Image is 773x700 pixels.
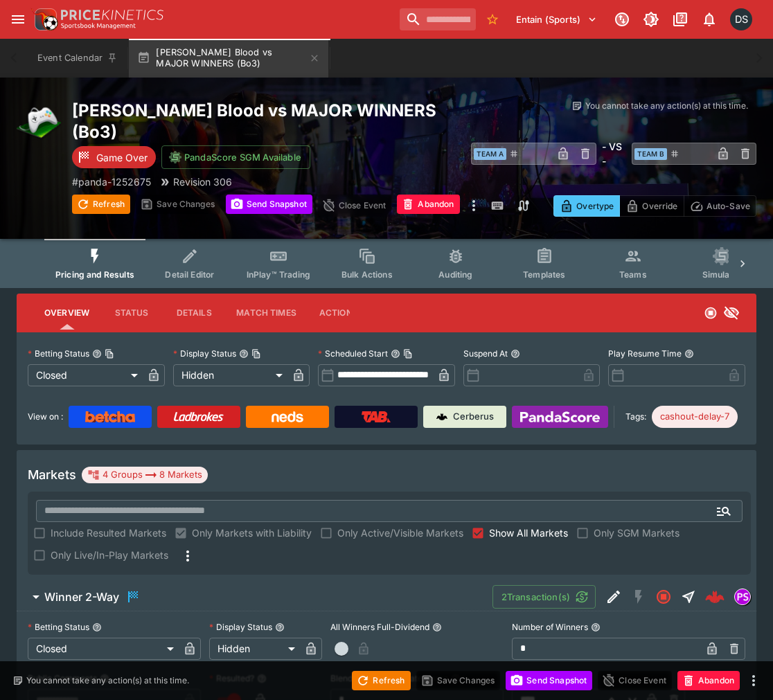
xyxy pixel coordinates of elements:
[173,364,288,386] div: Hidden
[72,174,151,189] p: Copy To Clipboard
[594,526,679,540] span: Only SGM Markets
[684,349,694,359] button: Play Resume Time
[489,526,568,540] span: Show All Markets
[701,583,729,611] a: 3a073fb6-ae6b-4687-9995-0bba848ae0f9
[55,269,134,280] span: Pricing and Results
[192,526,312,540] span: Only Markets with Liability
[423,406,506,428] a: Cerberus
[652,410,738,424] span: cashout-delay-7
[553,195,620,217] button: Overtype
[601,584,626,609] button: Edit Detail
[173,411,224,422] img: Ladbrokes
[730,8,752,30] div: Daniel Solti
[92,622,102,632] button: Betting Status
[697,7,722,32] button: Notifications
[17,100,61,144] img: esports.png
[619,195,684,217] button: Override
[652,406,738,428] div: Betting Target: cerberus
[463,348,508,359] p: Suspend At
[362,411,391,422] img: TabNZ
[239,349,249,359] button: Display StatusCopy To Clipboard
[523,269,565,280] span: Templates
[17,583,492,611] button: Winner 2-Way
[44,239,729,288] div: Event type filters
[44,590,119,604] h6: Winner 2-Way
[87,467,202,483] div: 4 Groups 8 Markets
[625,406,646,428] label: Tags:
[129,39,328,78] button: [PERSON_NAME] Blood vs MAJOR WINNERS (Bo3)
[161,145,310,169] button: PandaScore SGM Available
[247,269,310,280] span: InPlay™ Trading
[30,6,58,33] img: PriceKinetics Logo
[608,348,682,359] p: Play Resume Time
[707,199,750,213] p: Auto-Save
[165,269,214,280] span: Detail Editor
[553,195,756,217] div: Start From
[28,621,89,633] p: Betting Status
[6,7,30,32] button: open drawer
[619,269,647,280] span: Teams
[85,411,135,422] img: Betcha
[610,7,634,32] button: Connected to PK
[438,269,472,280] span: Auditing
[585,100,748,112] p: You cannot take any action(s) at this time.
[51,526,166,540] span: Include Resulted Markets
[33,296,100,330] button: Overview
[72,195,130,214] button: Refresh
[711,499,736,523] button: Open
[226,195,312,214] button: Send Snapshot
[702,269,741,280] span: Simulator
[173,348,236,359] p: Display Status
[51,548,168,562] span: Only Live/In-Play Markets
[225,296,308,330] button: Match Times
[704,306,718,320] svg: Closed
[72,100,471,143] h2: Copy To Clipboard
[28,406,63,428] label: View on :
[28,364,143,386] div: Closed
[179,548,196,564] svg: More
[209,638,300,660] div: Hidden
[163,296,225,330] button: Details
[639,7,664,32] button: Toggle light/dark mode
[61,23,136,29] img: Sportsbook Management
[61,10,163,20] img: PriceKinetics
[655,589,672,605] svg: Closed
[330,621,429,633] p: All Winners Full-Dividend
[436,411,447,422] img: Cerberus
[391,349,400,359] button: Scheduled StartCopy To Clipboard
[506,671,592,690] button: Send Snapshot
[642,199,677,213] p: Override
[726,4,756,35] button: Daniel Solti
[684,195,756,217] button: Auto-Save
[272,411,303,422] img: Neds
[275,622,285,632] button: Display Status
[676,584,701,609] button: Straight
[510,349,520,359] button: Suspend At
[403,349,413,359] button: Copy To Clipboard
[626,584,651,609] button: SGM Disabled
[308,296,370,330] button: Actions
[28,638,179,660] div: Closed
[723,305,740,321] svg: Hidden
[634,148,667,160] span: Team B
[745,672,762,689] button: more
[28,467,76,483] h5: Markets
[92,349,102,359] button: Betting StatusCopy To Clipboard
[105,349,114,359] button: Copy To Clipboard
[508,8,605,30] button: Select Tenant
[576,199,614,213] p: Overtype
[26,674,189,687] p: You cannot take any action(s) at this time.
[492,585,596,609] button: 2Transaction(s)
[481,8,504,30] button: No Bookmarks
[453,410,494,424] p: Cerberus
[337,526,463,540] span: Only Active/Visible Markets
[28,348,89,359] p: Betting Status
[602,139,626,168] h6: - VS -
[209,621,272,633] p: Display Status
[734,589,751,605] div: pandascore
[677,671,740,690] button: Abandon
[432,622,442,632] button: All Winners Full-Dividend
[591,622,601,632] button: Number of Winners
[705,587,725,607] div: 3a073fb6-ae6b-4687-9995-0bba848ae0f9
[705,587,725,607] img: logo-cerberus--red.svg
